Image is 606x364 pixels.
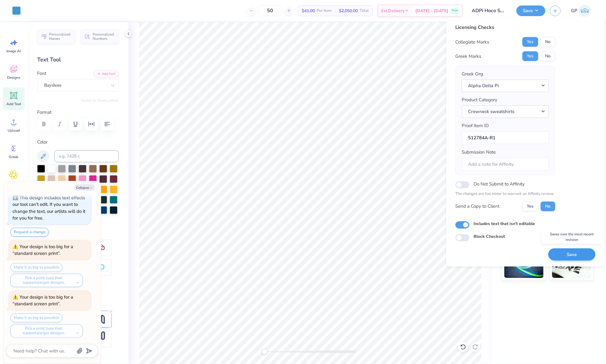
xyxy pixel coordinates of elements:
[452,9,458,13] span: Free
[6,102,21,106] span: Add Text
[4,181,24,191] span: Clipart & logos
[541,230,602,244] div: Saves over the most recent revision
[8,128,20,133] span: Upload
[456,24,555,31] div: Licensing Checks
[317,8,332,14] span: Per Item
[456,53,481,60] div: Greek Marks
[54,150,119,162] input: e.g. 7428 c
[37,109,119,116] label: Format
[523,51,538,61] button: Yes
[474,233,505,240] label: Block Checkout
[523,37,538,47] button: Yes
[74,184,95,191] button: Collapse
[12,244,73,257] div: Your design is too big for a “standard screen print”.
[10,228,49,237] button: Request a change
[462,122,489,129] label: Proof Item ID
[360,8,369,14] span: Total
[9,154,19,159] span: Greek
[12,294,73,307] div: Your design is too big for a “standard screen print”.
[37,139,119,146] label: Color
[456,39,489,46] div: Collegiate Marks
[262,349,268,355] div: Accessibility label
[37,56,119,64] div: Text Tool
[94,70,119,78] button: Add Font
[462,158,549,171] input: Add a note for Affinity
[579,5,591,17] img: Gene Padilla
[81,29,119,43] button: Personalized Numbers
[7,75,20,80] span: Designs
[462,149,496,156] label: Submission Note
[571,7,577,14] span: GP
[37,29,75,43] button: Personalized Names
[37,70,46,77] label: Font
[339,8,358,14] span: $2,050.00
[456,191,555,197] p: The changes are too minor to warrant an Affinity review.
[541,37,555,47] button: No
[381,8,404,14] span: Est. Delivery
[523,201,538,211] button: Yes
[258,5,282,16] input: – –
[541,201,555,211] button: No
[541,51,555,61] button: No
[516,5,545,16] button: Save
[302,8,315,14] span: $41.00
[462,105,549,118] button: Crewneck sweatshirts
[7,49,21,54] span: Image AI
[462,71,483,78] label: Greek Org
[462,96,498,103] label: Product Category
[456,203,500,210] div: Send a Copy to Client
[49,32,72,41] span: Personalized Names
[415,8,448,14] span: [DATE] - [DATE]
[81,98,119,103] button: Switch to Greek Letters
[467,5,512,17] input: Untitled Design
[568,5,594,17] a: GP
[474,180,525,188] label: Do Not Submit to Affinity
[12,195,85,221] div: This design includes text effects our tool can't edit. If you want to change the text, our artist...
[548,248,596,261] button: Save
[462,79,549,92] button: Alpha Delta Pi
[474,220,535,227] label: Includes text that isn't editable
[93,32,115,41] span: Personalized Numbers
